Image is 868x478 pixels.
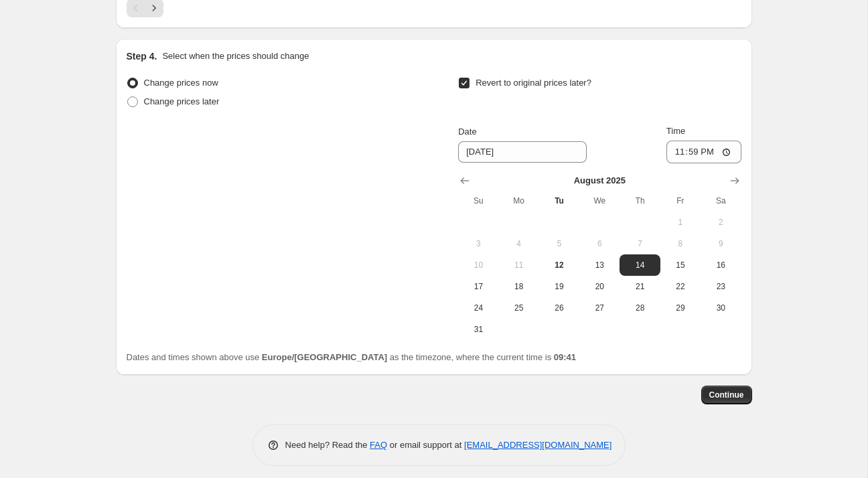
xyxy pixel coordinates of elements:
[660,276,701,297] button: Friday August 22 2025
[625,195,654,206] span: Th
[620,297,660,319] button: Thursday August 28 2025
[545,238,574,249] span: 5
[458,141,587,163] input: 8/12/2025
[660,212,701,233] button: Friday August 1 2025
[725,171,744,190] button: Show next month, September 2025
[701,386,752,404] button: Continue
[620,190,660,212] th: Thursday
[504,260,534,270] span: 11
[463,238,493,249] span: 3
[585,238,614,249] span: 6
[585,281,614,292] span: 20
[579,297,620,319] button: Wednesday August 27 2025
[144,78,218,88] span: Change prices now
[539,297,579,319] button: Tuesday August 26 2025
[701,276,741,297] button: Saturday August 23 2025
[458,127,476,137] span: Date
[162,50,309,63] p: Select when the prices should change
[463,303,493,313] span: 24
[666,281,695,292] span: 22
[539,190,579,212] th: Tuesday
[579,254,620,276] button: Wednesday August 13 2025
[660,190,701,212] th: Friday
[620,254,660,276] button: Thursday August 14 2025
[458,233,498,254] button: Sunday August 3 2025
[585,260,614,270] span: 13
[504,238,534,249] span: 4
[660,254,701,276] button: Friday August 15 2025
[499,190,539,212] th: Monday
[127,50,157,63] h2: Step 4.
[706,303,735,313] span: 30
[701,190,741,212] th: Saturday
[545,281,574,292] span: 19
[706,217,735,228] span: 2
[144,96,220,106] span: Change prices later
[579,190,620,212] th: Wednesday
[666,126,685,136] span: Time
[455,171,474,190] button: Show previous month, July 2025
[463,195,493,206] span: Su
[499,297,539,319] button: Monday August 25 2025
[706,195,735,206] span: Sa
[579,233,620,254] button: Wednesday August 6 2025
[625,303,654,313] span: 28
[370,440,387,450] a: FAQ
[476,78,591,88] span: Revert to original prices later?
[660,297,701,319] button: Friday August 29 2025
[463,260,493,270] span: 10
[701,212,741,233] button: Saturday August 2 2025
[625,238,654,249] span: 7
[539,233,579,254] button: Tuesday August 5 2025
[701,297,741,319] button: Saturday August 30 2025
[706,238,735,249] span: 9
[463,324,493,335] span: 31
[504,303,534,313] span: 25
[666,260,695,270] span: 15
[499,276,539,297] button: Monday August 18 2025
[579,276,620,297] button: Wednesday August 20 2025
[545,195,574,206] span: Tu
[585,195,614,206] span: We
[701,254,741,276] button: Saturday August 16 2025
[539,276,579,297] button: Tuesday August 19 2025
[285,440,370,450] span: Need help? Read the
[458,254,498,276] button: Sunday August 10 2025
[625,281,654,292] span: 21
[464,440,611,450] a: [EMAIL_ADDRESS][DOMAIN_NAME]
[620,233,660,254] button: Thursday August 7 2025
[504,281,534,292] span: 18
[499,254,539,276] button: Monday August 11 2025
[666,303,695,313] span: 29
[545,303,574,313] span: 26
[666,195,695,206] span: Fr
[660,233,701,254] button: Friday August 8 2025
[387,440,464,450] span: or email support at
[666,141,741,163] input: 12:00
[539,254,579,276] button: Today Tuesday August 12 2025
[706,281,735,292] span: 23
[666,238,695,249] span: 8
[504,195,534,206] span: Mo
[127,352,577,362] span: Dates and times shown above use as the timezone, where the current time is
[706,260,735,270] span: 16
[625,260,654,270] span: 14
[585,303,614,313] span: 27
[499,233,539,254] button: Monday August 4 2025
[620,276,660,297] button: Thursday August 21 2025
[458,297,498,319] button: Sunday August 24 2025
[666,217,695,228] span: 1
[709,390,744,400] span: Continue
[262,352,387,362] b: Europe/[GEOGRAPHIC_DATA]
[701,233,741,254] button: Saturday August 9 2025
[458,190,498,212] th: Sunday
[554,352,576,362] b: 09:41
[463,281,493,292] span: 17
[458,319,498,340] button: Sunday August 31 2025
[545,260,574,270] span: 12
[458,276,498,297] button: Sunday August 17 2025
